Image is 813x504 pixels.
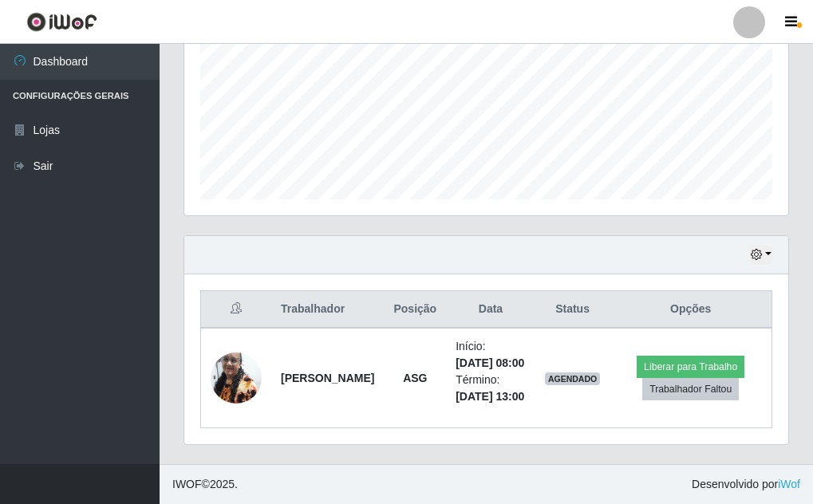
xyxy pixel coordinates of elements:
th: Opções [610,291,772,329]
img: CoreUI Logo [26,12,97,32]
time: [DATE] 13:00 [456,390,524,403]
button: Trabalhador Faltou [642,378,739,400]
button: Liberar para Trabalho [637,356,744,378]
strong: [PERSON_NAME] [281,372,374,384]
th: Posição [384,291,446,329]
img: 1723155569016.jpeg [211,344,262,411]
span: AGENDADO [545,372,601,385]
a: iWof [778,478,800,490]
li: Término: [456,372,526,405]
time: [DATE] 08:00 [456,356,524,369]
th: Trabalhador [271,291,384,329]
span: Desenvolvido por [692,476,800,493]
strong: ASG [403,372,427,384]
li: Início: [456,338,526,372]
span: © 2025 . [172,476,238,493]
th: Data [446,291,535,329]
span: IWOF [172,478,202,490]
th: Status [535,291,610,329]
